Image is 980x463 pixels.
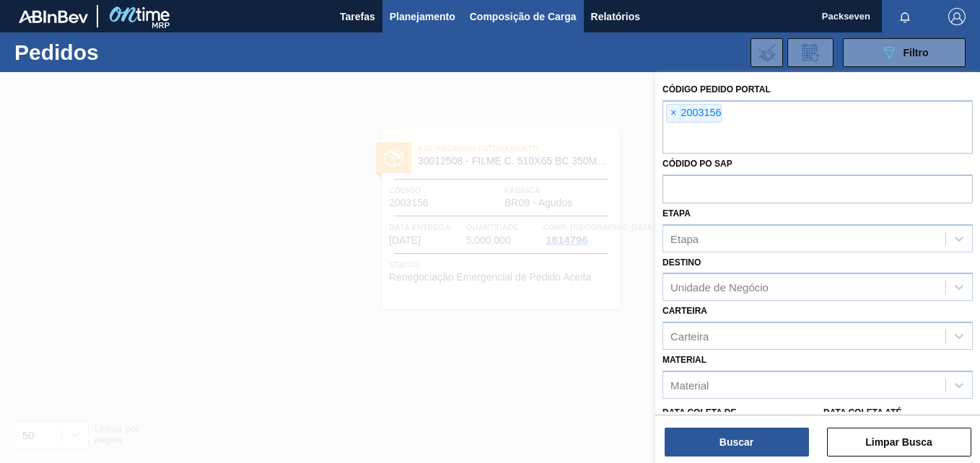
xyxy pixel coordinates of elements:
[591,8,640,25] span: Relatórios
[882,6,928,27] button: Notificações
[823,407,901,418] label: Data coleta até
[843,38,966,67] button: Filtro
[662,407,736,418] label: Data coleta de
[662,257,701,268] label: Destino
[662,84,771,94] label: Código Pedido Portal
[662,306,707,316] label: Carteira
[19,10,88,23] img: TNhmsLtSVTkK8tSr43FrP2fwEKptu5GPRR3wAAAABJRU5ErkJggg==
[670,281,769,294] div: Unidade de Negócio
[787,38,834,67] div: Solicitação de Revisão de Pedidos
[662,159,732,169] label: Códido PO SAP
[662,355,706,365] label: Material
[662,208,691,219] label: Etapa
[751,38,783,67] div: Importar Negociações dos Pedidos
[670,379,709,391] div: Material
[904,47,929,58] span: Filtro
[948,8,966,25] img: Logout
[14,44,216,61] h1: Pedidos
[340,8,375,25] span: Tarefas
[670,232,699,244] div: Etapa
[667,105,681,122] span: ×
[470,8,577,25] span: Composição de Carga
[670,330,709,343] div: Carteira
[390,8,455,25] span: Planejamento
[666,104,722,123] div: 2003156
